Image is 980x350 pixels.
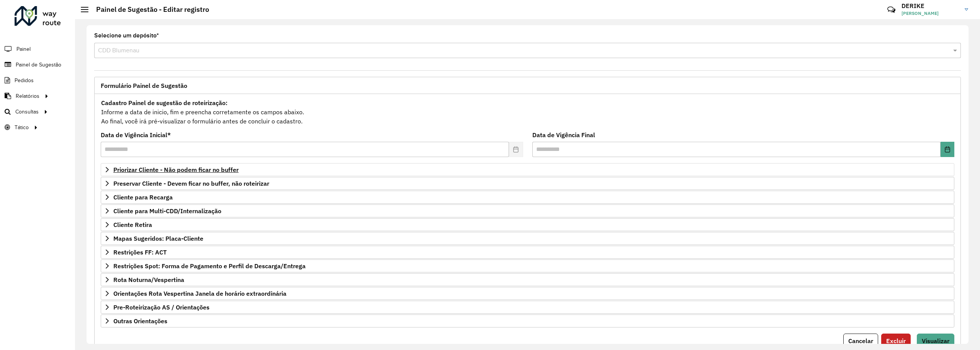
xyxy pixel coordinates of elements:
a: Orientações Rota Vespertina Janela de horário extraordinária [101,287,954,300]
a: Mapas Sugeridos: Placa-Cliente [101,232,954,245]
button: Choose Date [941,142,954,157]
span: Painel de Sugestão [16,61,61,69]
span: Consultas [15,108,39,116]
a: Cliente para Multi-CDD/Internalização [101,204,954,217]
a: Preservar Cliente - Devem ficar no buffer, não roteirizar [101,177,954,190]
label: Data de Vigência Inicial [101,130,171,139]
span: Orientações Rota Vespertina Janela de horário extraordinária [113,290,286,297]
label: Selecione um depósito [94,31,159,40]
span: Restrições FF: ACT [113,249,167,255]
button: Cancelar [843,334,878,348]
a: Cliente Retira [101,218,954,231]
a: Rota Noturna/Vespertina [101,273,954,286]
span: Painel [16,45,31,53]
a: Pre-Roteirização AS / Orientações [101,301,954,314]
span: Restrições Spot: Forma de Pagamento e Perfil de Descarga/Entrega [113,263,306,269]
a: Restrições Spot: Forma de Pagamento e Perfil de Descarga/Entrega [101,259,954,272]
span: Relatórios [16,92,39,100]
span: Cliente para Multi-CDD/Internalização [113,208,221,214]
a: Contato Rápido [883,2,900,18]
span: Tático [15,123,29,131]
a: Priorizar Cliente - Não podem ficar no buffer [101,163,954,176]
span: Priorizar Cliente - Não podem ficar no buffer [113,167,239,173]
h3: DERIKE [901,2,959,10]
h2: Painel de Sugestão - Editar registro [88,5,209,14]
span: Pre-Roteirização AS / Orientações [113,304,209,310]
div: Informe a data de inicio, fim e preencha corretamente os campos abaixo. Ao final, você irá pré-vi... [101,98,954,126]
button: Excluir [881,334,911,348]
a: Outras Orientações [101,314,954,327]
span: Outras Orientações [113,318,167,324]
span: Preservar Cliente - Devem ficar no buffer, não roteirizar [113,180,269,186]
span: Cancelar [848,337,873,345]
span: Pedidos [15,76,34,84]
span: Visualizar [922,337,949,345]
span: Mapas Sugeridos: Placa-Cliente [113,235,203,241]
a: Restrições FF: ACT [101,246,954,259]
a: Cliente para Recarga [101,191,954,204]
strong: Cadastro Painel de sugestão de roteirização: [101,99,227,107]
span: [PERSON_NAME] [901,10,959,17]
button: Visualizar [917,334,954,348]
label: Data de Vigência Final [532,130,595,139]
span: Formulário Painel de Sugestão [101,83,187,89]
span: Cliente Retira [113,222,152,228]
span: Rota Noturna/Vespertina [113,277,184,283]
span: Cliente para Recarga [113,194,173,200]
span: Excluir [886,337,906,345]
